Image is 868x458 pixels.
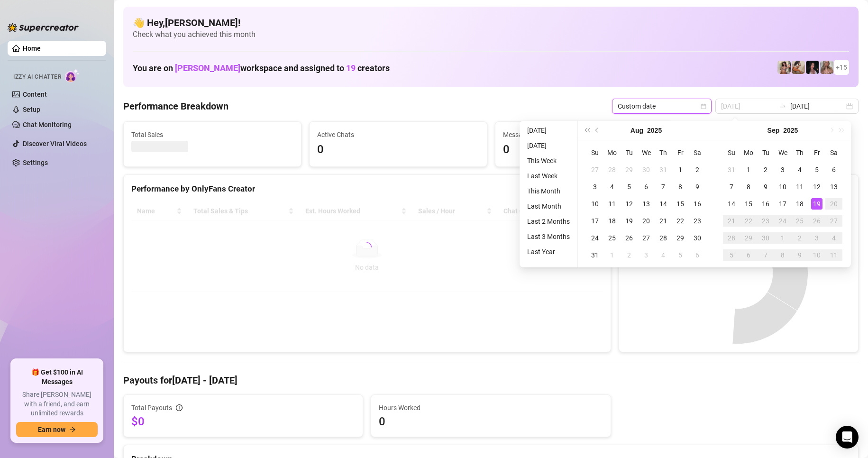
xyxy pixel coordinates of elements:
[808,195,825,212] td: 2025-09-19
[133,63,390,73] h1: You are on workspace and assigned to creators
[638,178,655,195] td: 2025-08-06
[726,249,737,261] div: 5
[836,62,847,73] span: + 15
[638,247,655,264] td: 2025-09-03
[743,215,754,227] div: 22
[65,69,80,82] img: AI Chatter
[621,212,638,229] td: 2025-08-19
[689,247,706,264] td: 2025-09-06
[589,215,601,227] div: 17
[692,232,703,244] div: 30
[672,144,689,161] th: Fr
[640,215,652,227] div: 20
[133,29,849,40] span: Check what you achieved this month
[640,249,652,261] div: 3
[589,181,601,192] div: 3
[774,195,791,212] td: 2025-09-17
[692,249,703,261] div: 6
[774,229,791,247] td: 2025-10-01
[692,164,703,175] div: 2
[723,161,740,178] td: 2025-08-31
[655,229,672,247] td: 2025-08-28
[606,164,618,175] div: 28
[586,229,603,247] td: 2025-08-24
[760,164,771,175] div: 2
[123,374,859,387] h4: Payouts for [DATE] - [DATE]
[757,195,774,212] td: 2025-09-16
[655,178,672,195] td: 2025-08-07
[523,231,574,242] li: Last 3 Months
[621,144,638,161] th: Tu
[692,198,703,210] div: 16
[503,141,665,159] span: 0
[675,198,686,210] div: 15
[791,161,808,178] td: 2025-09-04
[123,100,228,113] h4: Performance Breakdown
[675,232,686,244] div: 29
[623,215,635,227] div: 19
[589,164,601,175] div: 27
[589,198,601,210] div: 10
[792,61,805,74] img: Kayla (@kaylathaylababy)
[774,247,791,264] td: 2025-10-08
[623,181,635,192] div: 5
[757,178,774,195] td: 2025-09-09
[723,178,740,195] td: 2025-09-07
[346,63,356,73] span: 19
[317,141,479,159] span: 0
[723,229,740,247] td: 2025-09-28
[675,181,686,192] div: 8
[791,195,808,212] td: 2025-09-18
[825,229,842,247] td: 2025-10-04
[726,181,737,192] div: 7
[689,144,706,161] th: Sa
[16,390,98,418] span: Share [PERSON_NAME] with a friend, and earn unlimited rewards
[777,232,788,244] div: 1
[825,178,842,195] td: 2025-09-13
[672,195,689,212] td: 2025-08-15
[777,61,791,74] img: Avry (@avryjennervip)
[658,249,669,261] div: 4
[675,215,686,227] div: 22
[647,121,662,140] button: Choose a year
[779,102,786,110] span: swap-right
[777,215,788,227] div: 24
[16,422,98,437] button: Earn nowarrow-right
[689,178,706,195] td: 2025-08-09
[726,215,737,227] div: 21
[811,181,822,192] div: 12
[820,61,833,74] img: Kenzie (@dmaxkenz)
[757,144,774,161] th: Tu
[811,249,822,261] div: 10
[586,195,603,212] td: 2025-08-10
[638,144,655,161] th: We
[603,195,621,212] td: 2025-08-11
[808,212,825,229] td: 2025-09-26
[621,161,638,178] td: 2025-07-29
[638,229,655,247] td: 2025-08-27
[658,198,669,210] div: 14
[757,247,774,264] td: 2025-10-07
[740,178,757,195] td: 2025-09-08
[23,106,40,113] a: Setup
[618,99,706,113] span: Custom date
[828,198,840,210] div: 20
[791,247,808,264] td: 2025-10-09
[777,198,788,210] div: 17
[621,229,638,247] td: 2025-08-26
[603,229,621,247] td: 2025-08-25
[811,164,822,175] div: 5
[606,181,618,192] div: 4
[523,201,574,212] li: Last Month
[523,246,574,257] li: Last Year
[131,129,293,140] span: Total Sales
[760,249,771,261] div: 7
[794,249,805,261] div: 9
[523,185,574,197] li: This Month
[791,212,808,229] td: 2025-09-25
[743,164,754,175] div: 1
[791,144,808,161] th: Th
[774,161,791,178] td: 2025-09-03
[723,195,740,212] td: 2025-09-14
[828,249,840,261] div: 11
